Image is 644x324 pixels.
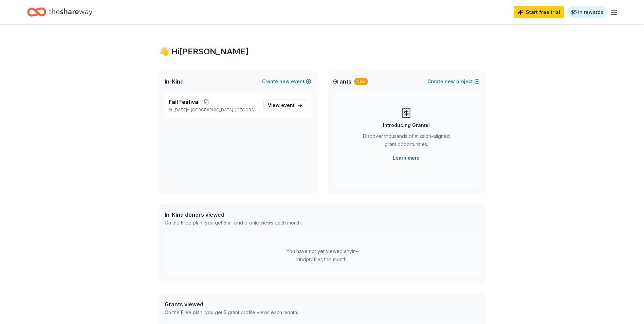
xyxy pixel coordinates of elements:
span: [GEOGRAPHIC_DATA], [GEOGRAPHIC_DATA] [191,107,258,113]
span: Grants [333,77,351,86]
div: You have not yet viewed any in-kind profiles this month. [280,247,365,264]
div: On the Free plan, you get 5 in-kind profile views each month. [165,219,302,227]
a: Start free trial [514,6,564,18]
span: new [279,77,290,86]
div: Grants viewed [165,300,298,308]
span: In-Kind [165,77,184,86]
span: Fall Festival [169,98,200,106]
button: Createnewevent [262,77,311,86]
span: View [268,101,295,109]
span: new [445,77,455,86]
div: Discover thousands of mission-aligned grant opportunities. [360,132,453,151]
div: Introducing Grants! [383,121,430,129]
a: Home [27,4,92,20]
button: Createnewproject [427,77,480,86]
div: On the Free plan, you get 5 grant profile views each month. [165,308,298,317]
div: New [354,78,368,85]
div: In-Kind donors viewed [165,211,302,219]
p: [DATE] • [169,107,258,113]
a: $5 in rewards [567,6,607,18]
div: 👋 Hi [PERSON_NAME] [159,46,485,57]
a: Learn more [393,154,420,162]
span: event [281,102,295,108]
a: View event [263,99,307,111]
